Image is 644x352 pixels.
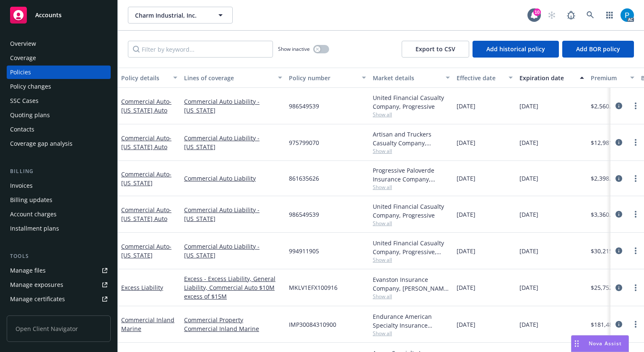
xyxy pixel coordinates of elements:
[571,336,582,352] div: Drag to move
[415,45,455,53] span: Export to CSV
[289,247,319,255] span: 994911905
[453,68,516,88] button: Effective date
[614,101,624,111] a: circleInformation
[519,283,538,292] span: [DATE]
[184,274,282,301] a: Excess - Excess Liability, General Liability, Commercial Auto $10M excess of $15M
[7,264,111,277] a: Manage files
[373,93,450,111] div: United Financial Casualty Company, Progressive
[473,41,559,58] button: Add historical policy
[184,174,282,183] a: Commercial Auto Liability
[563,7,579,24] a: Report a Bug
[457,247,475,255] span: [DATE]
[10,123,34,136] div: Contacts
[7,137,111,150] a: Coverage gap analysis
[631,283,641,293] a: more
[631,209,641,219] a: more
[10,37,36,50] div: Overview
[516,68,587,88] button: Expiration date
[519,138,538,147] span: [DATE]
[10,179,33,192] div: Invoices
[7,292,111,306] a: Manage certificates
[373,202,450,220] div: United Financial Casualty Company, Progressive
[591,320,624,329] span: $181,483.00
[184,242,282,260] a: Commercial Auto Liability - [US_STATE]
[373,111,450,118] span: Show all
[601,7,618,24] a: Switch app
[562,41,634,58] button: Add BOR policy
[7,278,111,292] a: Manage exposures
[10,80,51,93] div: Policy changes
[631,173,641,184] a: more
[10,278,63,292] div: Manage exposures
[519,174,538,183] span: [DATE]
[10,193,52,207] div: Billing updates
[181,68,286,88] button: Lines of coverage
[631,137,641,147] a: more
[7,193,111,207] a: Billing updates
[631,101,641,111] a: more
[121,170,171,187] span: - [US_STATE]
[591,138,621,147] span: $12,981.00
[184,74,273,82] div: Lines of coverage
[373,166,450,184] div: Progressive Paloverde Insurance Company, Progressive, RockLake Insurance Agency
[373,312,450,330] div: Endurance American Specialty Insurance Company, Sompo International, Amwins
[121,74,168,82] div: Policy details
[128,7,233,24] button: Charm Industrial, Inc.
[519,102,538,110] span: [DATE]
[289,320,336,329] span: IMP30084310900
[289,283,338,292] span: MKLV1EFX100916
[614,246,624,256] a: circleInformation
[571,335,629,352] button: Nova Assist
[10,222,59,235] div: Installment plans
[7,123,111,136] a: Contacts
[184,205,282,223] a: Commercial Auto Liability - [US_STATE]
[7,37,111,50] a: Overview
[402,41,469,58] button: Export to CSV
[7,167,111,176] div: Billing
[121,284,163,292] a: Excess Liability
[7,222,111,235] a: Installment plans
[614,173,624,184] a: circleInformation
[286,68,369,88] button: Policy number
[121,316,174,333] a: Commercial Inland Marine
[7,66,111,79] a: Policies
[582,7,599,24] a: Search
[289,210,319,219] span: 986549539
[121,242,171,259] span: - [US_STATE]
[457,174,475,183] span: [DATE]
[457,210,475,219] span: [DATE]
[369,68,453,88] button: Market details
[591,74,625,82] div: Premium
[7,208,111,221] a: Account charges
[587,68,638,88] button: Premium
[121,170,171,187] a: Commercial Auto
[121,97,171,114] a: Commercial Auto
[519,247,538,255] span: [DATE]
[184,324,282,333] a: Commercial Inland Marine
[373,293,450,300] span: Show all
[278,45,310,53] span: Show inactive
[589,340,622,347] span: Nova Assist
[591,102,618,110] span: $2,560.88
[533,8,541,15] div: 10
[289,102,319,110] span: 986549539
[457,74,504,82] div: Effective date
[135,11,208,20] span: Charm Industrial, Inc.
[10,51,36,65] div: Coverage
[121,242,171,259] a: Commercial Auto
[591,283,621,292] span: $25,752.00
[614,283,624,293] a: circleInformation
[35,12,62,18] span: Accounts
[10,208,57,221] div: Account charges
[614,319,624,329] a: circleInformation
[591,247,621,255] span: $30,215.00
[621,8,634,22] img: photo
[457,138,475,147] span: [DATE]
[519,74,575,82] div: Expiration date
[289,138,319,147] span: 975799070
[614,137,624,147] a: circleInformation
[614,209,624,219] a: circleInformation
[457,283,475,292] span: [DATE]
[7,315,111,342] span: Open Client Navigator
[7,307,111,320] a: Manage claims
